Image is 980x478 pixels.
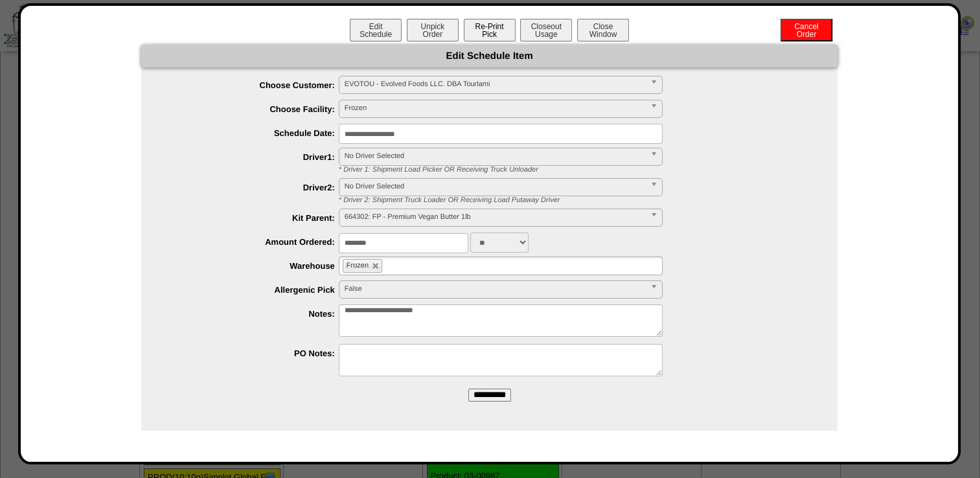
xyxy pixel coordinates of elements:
span: Frozen [345,100,645,116]
label: Notes: [167,309,339,319]
label: Choose Customer: [167,80,339,90]
div: * Driver 1: Shipment Load Picker OR Receiving Truck Unloader [329,166,838,174]
label: Driver1: [167,152,339,162]
span: EVOTOU - Evolved Foods LLC. DBA Tourlami [345,76,645,92]
label: Kit Parent: [167,213,339,223]
a: CloseWindow [576,29,630,39]
span: No Driver Selected [345,179,645,194]
label: PO Notes: [167,348,339,358]
button: CloseWindow [577,19,629,41]
label: Schedule Date: [167,128,339,138]
span: No Driver Selected [345,148,645,164]
span: False [345,281,645,297]
label: Allergenic Pick [167,285,339,295]
button: EditSchedule [350,19,402,41]
label: Choose Facility: [167,104,339,114]
button: Re-PrintPick [464,19,516,41]
button: CloseoutUsage [520,19,572,41]
span: 664302: FP - Premium Vegan Butter 1lb [345,209,645,225]
button: UnpickOrder [407,19,459,41]
label: Driver2: [167,183,339,192]
div: Edit Schedule Item [141,45,838,67]
div: * Driver 2: Shipment Truck Loader OR Receiving Load Putaway Driver [329,196,838,204]
button: CancelOrder [781,19,832,41]
span: Frozen [347,262,369,269]
label: Warehouse [167,261,339,271]
label: Amount Ordered: [167,237,339,247]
